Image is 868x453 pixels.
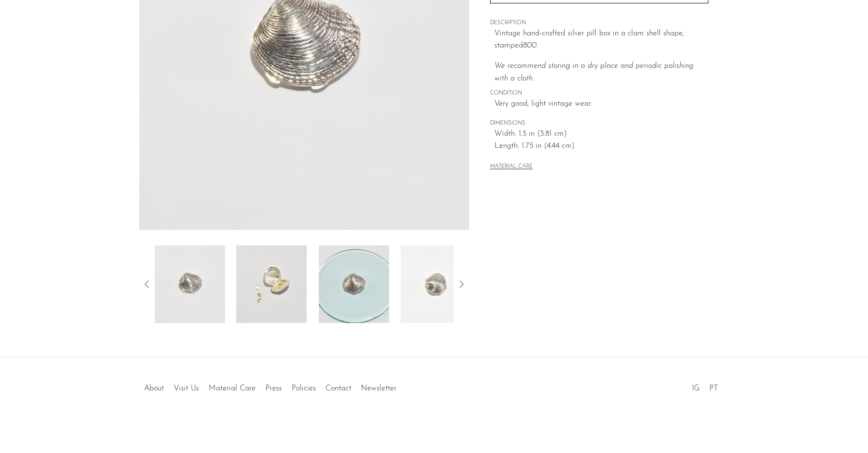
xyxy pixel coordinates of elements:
[490,89,708,98] span: CONDITION
[494,62,693,82] i: We recommend storing in a dry place and periodic polishing with a cloth.
[326,385,351,392] a: Contact
[709,385,718,392] a: PT
[490,163,533,171] button: MATERIAL CARE
[139,377,401,395] ul: Quick links
[209,385,256,392] a: Material Care
[523,42,537,49] em: 800
[292,385,316,392] a: Policies
[401,245,471,323] img: Clam Shell Pill Box
[155,245,225,323] img: Clam Shell Pill Box
[494,128,708,141] span: Width: 1.5 in (3.81 cm)
[687,377,723,395] ul: Social Medias
[144,385,164,392] a: About
[494,28,708,52] p: Vintage hand-crafted silver pill box in a clam shell shape, stamped .
[494,98,708,111] span: Very good; light vintage wear.
[265,385,282,392] a: Press
[174,385,199,392] a: Visit Us
[490,119,708,128] span: DIMENSIONS
[692,385,700,392] a: IG
[319,245,389,323] img: Clam Shell Pill Box
[236,245,307,323] img: Clam Shell Pill Box
[490,19,708,28] span: DESCRIPTION
[494,140,708,153] span: Length: 1.75 in (4.44 cm)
